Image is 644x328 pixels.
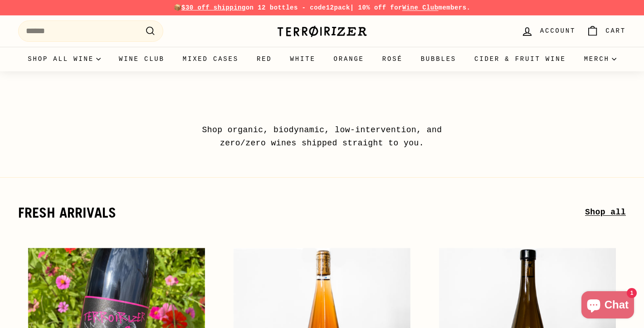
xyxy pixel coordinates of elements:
[248,47,281,71] a: Red
[174,47,248,71] a: Mixed Cases
[579,291,637,321] inbox-online-store-chat: Shopify online store chat
[516,18,581,45] a: Account
[402,4,439,11] a: Wine Club
[540,26,576,36] span: Account
[326,4,350,11] strong: 12pack
[325,47,373,71] a: Orange
[373,47,412,71] a: Rosé
[575,47,625,71] summary: Merch
[581,18,631,45] a: Cart
[110,47,174,71] a: Wine Club
[605,26,626,36] span: Cart
[19,47,110,71] summary: Shop all wine
[181,4,246,11] span: $30 off shipping
[465,47,575,71] a: Cider & Fruit Wine
[585,206,626,219] a: Shop all
[18,205,585,220] h2: fresh arrivals
[18,3,626,13] p: 📦 on 12 bottles - code | 10% off for members.
[281,47,325,71] a: White
[181,124,463,150] p: Shop organic, biodynamic, low-intervention, and zero/zero wines shipped straight to you.
[412,47,465,71] a: Bubbles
